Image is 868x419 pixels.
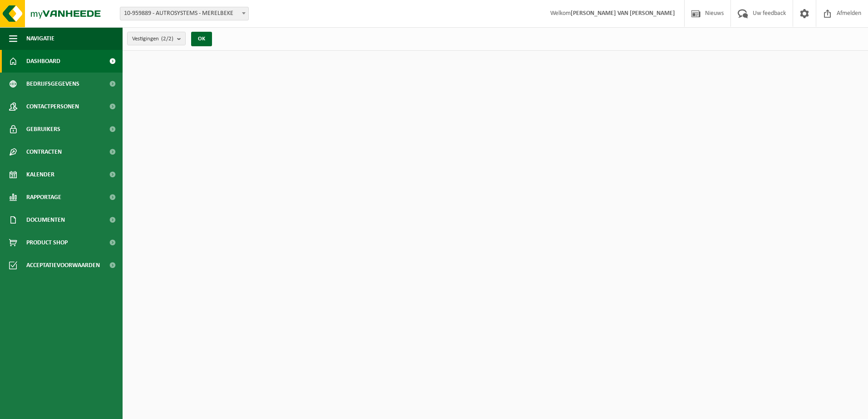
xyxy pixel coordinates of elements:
[26,186,61,209] span: Rapportage
[161,36,173,42] count: (2/2)
[571,10,675,17] strong: [PERSON_NAME] VAN [PERSON_NAME]
[26,209,65,231] span: Documenten
[26,27,54,50] span: Navigatie
[26,118,60,141] span: Gebruikers
[191,32,212,46] button: OK
[127,32,186,45] button: Vestigingen(2/2)
[132,32,173,46] span: Vestigingen
[120,7,249,20] span: 10-959889 - AUTROSYSTEMS - MERELBEKE
[26,231,68,254] span: Product Shop
[120,7,248,20] span: 10-959889 - AUTROSYSTEMS - MERELBEKE
[26,163,54,186] span: Kalender
[26,50,60,73] span: Dashboard
[26,95,79,118] span: Contactpersonen
[26,141,62,163] span: Contracten
[26,73,79,95] span: Bedrijfsgegevens
[26,254,100,277] span: Acceptatievoorwaarden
